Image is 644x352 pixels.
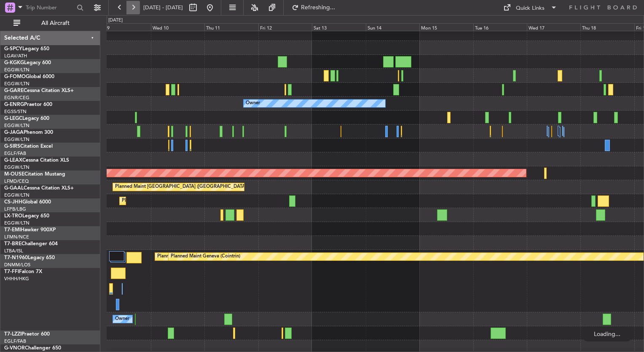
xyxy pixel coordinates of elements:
[4,346,25,351] span: G-VNOR
[4,262,30,268] a: DNMM/LOS
[4,95,30,101] a: EGNR/CEG
[4,81,30,87] a: EGGW/LTN
[301,5,336,11] span: Refreshing...
[26,1,74,14] input: Trip Number
[527,23,580,31] div: Wed 17
[151,23,204,31] div: Wed 10
[473,23,527,31] div: Tue 16
[4,102,52,107] a: G-ENRGPraetor 600
[4,150,26,157] a: EGLF/FAB
[171,250,240,263] div: Planned Maint Geneva (Cointrin)
[4,88,24,93] span: G-GARE
[4,172,65,177] a: M-OUSECitation Mustang
[4,88,74,93] a: G-GARECessna Citation XLS+
[4,178,29,184] a: LFMD/CEQ
[4,46,49,51] a: G-SPCYLegacy 650
[4,214,22,219] span: LX-TRO
[4,241,58,246] a: T7-BREChallenger 604
[4,332,21,337] span: T7-LZZI
[4,241,21,246] span: T7-BRE
[4,53,27,59] a: LGAV/ATH
[4,74,54,79] a: G-FOMOGlobal 6000
[4,158,69,163] a: G-LEAXCessna Citation XLS
[4,346,61,351] a: G-VNORChallenger 650
[97,23,150,31] div: Tue 9
[4,186,24,191] span: G-GAAL
[4,102,24,107] span: G-ENRG
[4,269,19,274] span: T7-FFI
[4,130,24,135] span: G-JAGA
[4,116,22,121] span: G-LEGC
[4,116,49,121] a: G-LEGCLegacy 600
[4,200,51,205] a: CS-JHHGlobal 6000
[4,74,26,79] span: G-FOMO
[499,1,561,14] button: Quick Links
[4,60,51,65] a: G-KGKGLegacy 600
[4,46,22,51] span: G-SPCY
[4,130,53,135] a: G-JAGAPhenom 300
[4,248,23,254] a: LTBA/ISL
[122,195,177,207] div: Planned Maint Dusseldorf
[115,181,248,193] div: Planned Maint [GEOGRAPHIC_DATA] ([GEOGRAPHIC_DATA])
[419,23,473,31] div: Mon 15
[204,23,258,31] div: Thu 11
[246,97,260,110] div: Owner
[4,172,24,177] span: M-OUSE
[4,164,30,171] a: EGGW/LTN
[4,60,24,65] span: G-KGKG
[4,158,22,163] span: G-LEAX
[4,227,21,233] span: T7-EMI
[4,338,26,344] a: EGLF/FAB
[366,23,419,31] div: Sun 14
[4,136,30,143] a: EGGW/LTN
[22,20,89,26] span: All Aircraft
[4,234,29,240] a: LFMN/NCE
[4,200,22,205] span: CS-JHH
[288,1,338,14] button: Refreshing...
[258,23,312,31] div: Fri 12
[4,192,30,198] a: EGGW/LTN
[4,332,50,337] a: T7-LZZIPraetor 600
[4,206,26,212] a: LFPB/LBG
[4,214,49,219] a: LX-TROLegacy 650
[143,4,183,11] span: [DATE] - [DATE]
[4,122,30,129] a: EGGW/LTN
[4,255,28,260] span: T7-N1960
[4,108,27,115] a: EGSS/STN
[9,16,91,30] button: All Aircraft
[4,186,74,191] a: G-GAALCessna Citation XLS+
[115,313,129,325] div: Owner
[157,250,255,263] div: Planned Maint Tianjin ([GEOGRAPHIC_DATA])
[4,255,55,260] a: T7-N1960Legacy 650
[581,326,633,341] div: Loading...
[4,144,53,149] a: G-SIRSCitation Excel
[580,23,634,31] div: Thu 18
[4,269,42,274] a: T7-FFIFalcon 7X
[516,4,545,13] div: Quick Links
[4,220,30,226] a: EGGW/LTN
[4,276,29,282] a: VHHH/HKG
[4,67,30,73] a: EGGW/LTN
[108,17,123,24] div: [DATE]
[4,144,20,149] span: G-SIRS
[4,227,56,233] a: T7-EMIHawker 900XP
[312,23,365,31] div: Sat 13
